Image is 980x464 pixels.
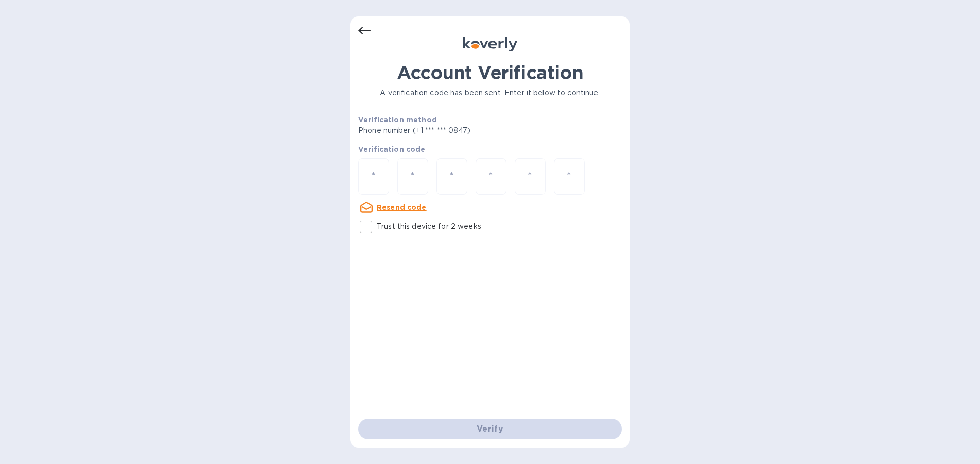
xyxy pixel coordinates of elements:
p: Trust this device for 2 weeks [377,221,481,232]
u: Resend code [377,203,427,211]
p: Phone number (+1 *** *** 0847) [358,125,549,136]
h1: Account Verification [358,62,622,83]
b: Verification method [358,116,437,124]
p: Verification code [358,144,622,154]
p: A verification code has been sent. Enter it below to continue. [358,87,622,98]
